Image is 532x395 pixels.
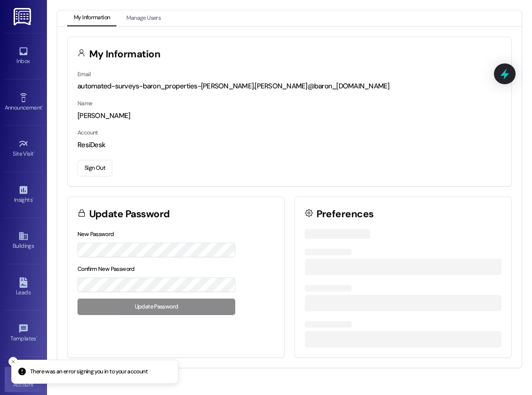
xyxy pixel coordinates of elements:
img: ResiDesk Logo [14,8,33,25]
a: Insights • [5,182,42,207]
label: Confirm New Password [77,265,135,273]
div: automated-surveys-baron_properties-[PERSON_NAME].[PERSON_NAME]@baron_[DOMAIN_NAME] [77,81,501,91]
span: • [42,103,43,110]
label: Email [77,71,91,78]
a: Buildings [5,228,42,253]
a: Inbox [5,43,42,69]
button: My Information [67,10,116,26]
label: Account [77,129,98,136]
label: New Password [77,230,114,238]
span: • [34,149,35,156]
button: Sign Out [77,160,112,176]
h3: Update Password [89,209,170,219]
button: Close toast [8,357,18,366]
span: • [32,195,34,202]
button: Manage Users [120,10,167,26]
a: Site Visit • [5,136,42,161]
a: Account [5,367,42,392]
div: ResiDesk [77,140,501,150]
label: Name [77,100,93,107]
div: [PERSON_NAME] [77,111,501,121]
p: There was an error signing you in to your account [30,368,147,376]
a: Leads [5,275,42,300]
a: Templates • [5,321,42,346]
h3: Preferences [316,209,374,219]
span: • [36,334,38,340]
h3: My Information [89,49,161,59]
